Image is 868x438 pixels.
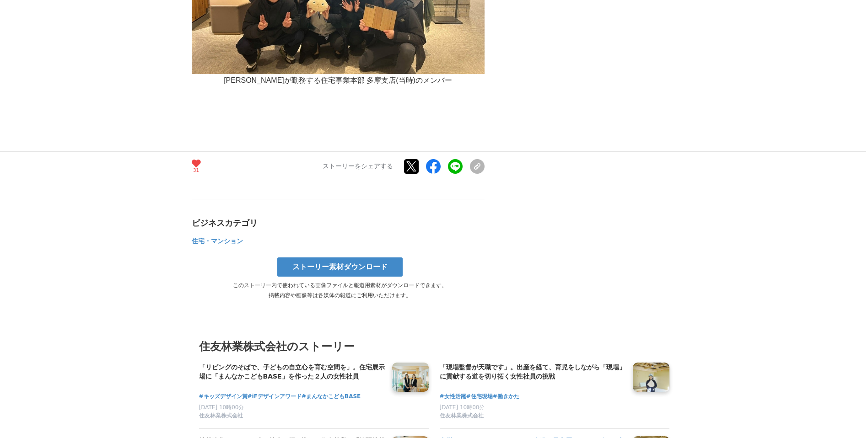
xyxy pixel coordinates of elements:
[248,392,302,401] a: #iFデザインアワード
[199,404,244,411] span: [DATE] 10時00分
[466,392,493,401] a: #住宅現場
[199,338,669,355] h3: 住友林業株式会社のストーリー
[440,363,625,382] a: 「現場監督が天職です」。出産を経て、育児をしながら「現場」に貢献する道を切り拓く女性社員の挑戦
[302,392,361,401] a: #まんなかこどもBASE
[199,363,385,382] a: 「リビングのそばで、子どもの自立心を育む空間を」。住宅展示場に「まんなかこどもBASE」を作った２人の女性社員
[440,412,625,421] a: 住友林業株式会社
[192,74,485,87] p: [PERSON_NAME]が勤務する住宅事業本部 多摩支店(当時)のメンバー
[192,239,243,244] a: 住宅・マンション
[192,168,201,173] p: 31
[440,412,484,420] span: 住友林業株式会社
[192,280,488,300] p: このストーリー内で使われている画像ファイルと報道用素材がダウンロードできます。 掲載内容や画像等は各媒体の報道にご利用いただけます。
[192,237,243,245] span: 住宅・マンション
[277,257,403,277] a: ストーリー素材ダウンロード
[199,392,248,401] a: #キッズデザイン賞
[199,412,385,421] a: 住友林業株式会社
[199,412,243,420] span: 住友林業株式会社
[440,392,466,401] a: #女性活躍
[440,404,485,411] span: [DATE] 10時00分
[192,218,485,229] div: ビジネスカテゴリ
[493,392,519,401] a: #働きかた
[323,162,393,171] p: ストーリーをシェアする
